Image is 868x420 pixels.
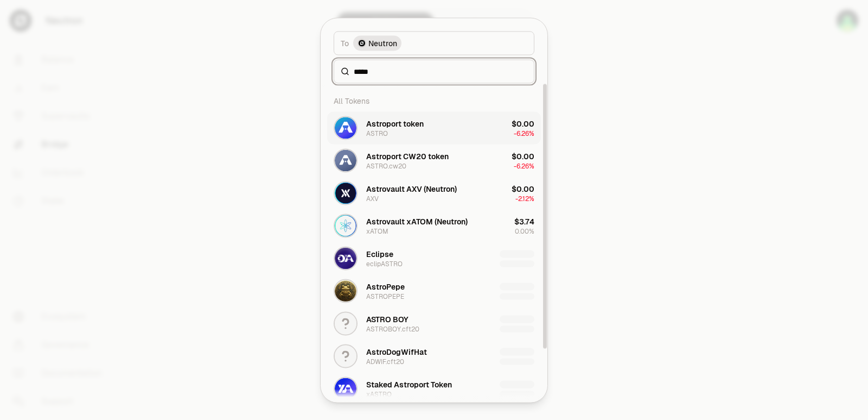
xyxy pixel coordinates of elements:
[366,314,409,324] div: ASTRO BOY
[335,149,356,171] img: ASTRO.cw20 Logo
[366,216,468,227] div: Astrovault xATOM (Neutron)
[366,357,404,366] div: ADWIF.cft20
[512,151,534,161] div: $0.00
[341,37,349,48] span: To
[335,215,356,236] img: xATOM Logo
[366,390,392,398] div: xASTRO
[514,129,534,137] span: -6.26%
[327,111,541,144] button: ASTRO LogoAstroport tokenASTRO$0.00-6.26%
[327,209,541,242] button: xATOM LogoAstrovault xATOM (Neutron)xATOM$3.740.00%
[515,194,534,203] span: -2.12%
[366,324,419,333] div: ASTROBOY.cft20
[512,118,534,129] div: $0.00
[327,144,541,177] button: ASTRO.cw20 LogoAstroport CW20 tokenASTRO.cw20$0.00-6.26%
[327,340,541,372] button: AstroDogWifHatADWIF.cft20
[334,31,534,55] button: ToNeutron LogoNeutron
[368,37,397,48] span: Neutron
[327,177,541,209] button: AXV LogoAstrovault AXV (Neutron)AXV$0.00-2.12%
[366,129,388,137] div: ASTRO
[366,248,393,259] div: Eclipse
[514,216,534,227] div: $3.74
[366,346,427,357] div: AstroDogWifHat
[515,227,534,235] span: 0.00%
[335,182,356,204] img: AXV Logo
[366,118,424,129] div: Astroport token
[366,161,406,170] div: ASTRO.cw20
[335,280,356,302] img: ASTROPEPE Logo
[327,274,541,307] button: ASTROPEPE LogoAstroPepeASTROPEPE
[335,378,356,399] img: xASTRO Logo
[512,183,534,194] div: $0.00
[366,379,452,390] div: Staked Astroport Token
[366,183,457,194] div: Astrovault AXV (Neutron)
[327,372,541,405] button: xASTRO LogoStaked Astroport TokenxASTRO
[327,242,541,274] button: eclipASTRO LogoEclipseeclipASTRO
[359,40,365,46] img: Neutron Logo
[366,227,388,235] div: xATOM
[514,161,534,170] span: -6.26%
[366,281,405,292] div: AstroPepe
[327,90,541,111] div: All Tokens
[335,117,356,139] img: ASTRO Logo
[366,292,404,300] div: ASTROPEPE
[366,259,403,268] div: eclipASTRO
[366,194,379,203] div: AXV
[327,307,541,340] button: ASTRO BOYASTROBOY.cft20
[366,151,449,161] div: Astroport CW20 token
[335,247,356,269] img: eclipASTRO Logo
